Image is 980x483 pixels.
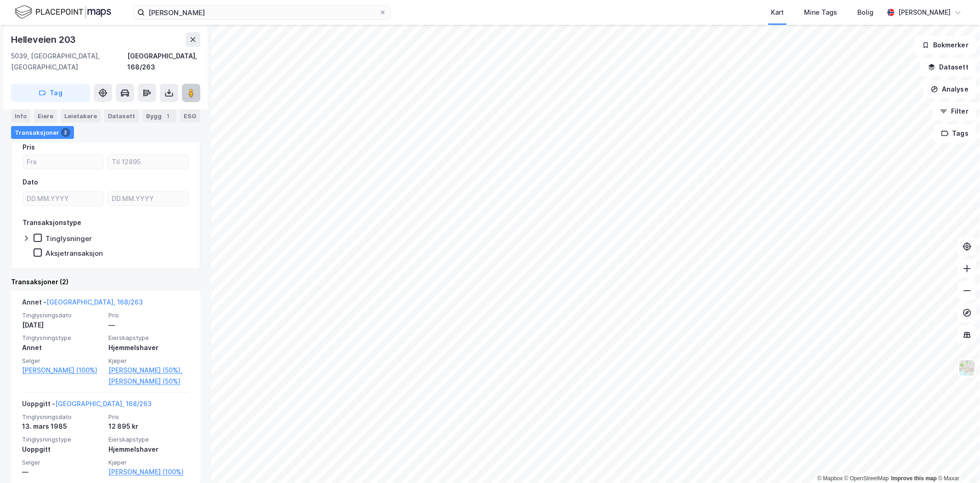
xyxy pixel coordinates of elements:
div: Eiere [34,109,57,122]
button: Datasett [920,58,976,76]
div: Pris [23,142,35,153]
iframe: Chat Widget [934,439,980,483]
div: Info [11,109,30,122]
a: OpenStreetMap [844,475,889,482]
div: Kontrollprogram for chat [934,439,980,483]
div: Dato [23,177,38,188]
div: Bolig [857,7,873,18]
button: Analyse [923,80,976,98]
span: Tinglysningstype [22,334,103,342]
span: Selger [22,357,103,365]
div: Kart [771,7,784,18]
div: Tinglysninger [45,234,92,243]
div: [PERSON_NAME] [898,7,951,18]
div: Helleveien 203 [11,32,78,47]
div: Transaksjoner (2) [11,276,200,287]
div: ESG [180,109,200,122]
input: DD.MM.YYYY [108,192,188,206]
input: Fra [23,155,103,169]
button: Bokmerker [914,36,976,54]
span: Tinglysningsdato [22,413,103,421]
div: — [108,320,189,331]
img: logo.f888ab2527a4732fd821a326f86c7f29.svg [15,4,111,20]
input: Til 12895 [108,155,188,169]
span: Kjøper [108,357,189,365]
div: 5039, [GEOGRAPHIC_DATA], [GEOGRAPHIC_DATA] [11,51,127,73]
span: Eierskapstype [108,436,189,443]
div: Hjemmelshaver [108,342,189,353]
span: Pris [108,311,189,319]
div: 12 895 kr [108,421,189,432]
button: Tags [934,124,976,143]
div: Uoppgitt [22,444,103,455]
a: [PERSON_NAME] (100%) [108,466,189,477]
div: Transaksjoner [11,126,74,139]
div: Hjemmelshaver [108,444,189,455]
input: DD.MM.YYYY [23,192,103,206]
a: Mapbox [817,475,843,482]
div: [DATE] [22,320,103,331]
div: Bygg [142,109,176,122]
div: Annet [22,342,103,353]
a: [PERSON_NAME] (100%) [22,365,103,376]
button: Tag [11,84,90,102]
div: Mine Tags [804,7,837,18]
span: Tinglysningstype [22,436,103,443]
a: [GEOGRAPHIC_DATA], 168/263 [55,400,152,408]
div: — [22,466,103,477]
div: 1 [164,111,173,121]
a: [GEOGRAPHIC_DATA], 168/263 [46,298,143,306]
div: Leietakere [61,109,101,122]
span: Pris [108,413,189,421]
span: Tinglysningsdato [22,311,103,319]
div: Aksjetransaksjon [45,249,103,258]
a: [PERSON_NAME] (50%), [108,365,189,376]
button: Filter [932,102,976,121]
div: 13. mars 1985 [22,421,103,432]
div: [GEOGRAPHIC_DATA], 168/263 [127,51,200,73]
a: [PERSON_NAME] (50%) [108,376,189,387]
span: Kjøper [108,459,189,466]
div: Uoppgitt - [22,398,152,413]
input: Søk på adresse, matrikkel, gårdeiere, leietakere eller personer [145,6,379,19]
div: Annet - [22,297,143,311]
img: Z [958,359,976,377]
div: 2 [61,128,70,137]
span: Selger [22,459,103,466]
div: Transaksjonstype [23,217,81,228]
span: Eierskapstype [108,334,189,342]
div: Datasett [104,109,139,122]
a: Improve this map [891,475,937,482]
